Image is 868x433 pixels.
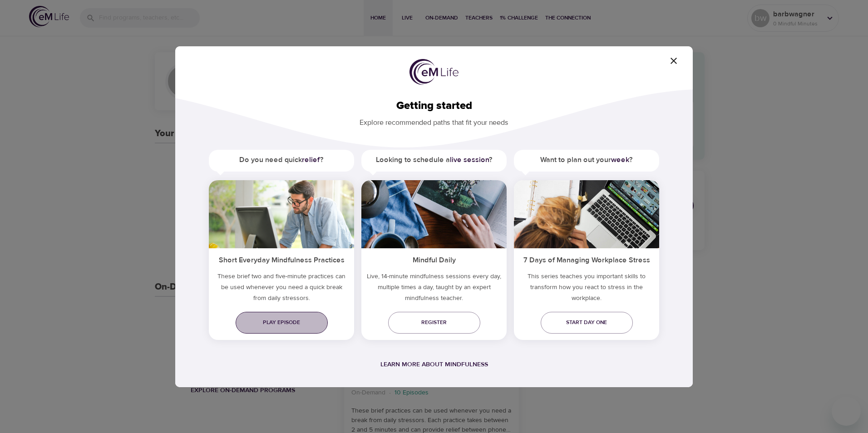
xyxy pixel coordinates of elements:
img: ims [209,180,354,248]
h5: Do you need quick ? [209,150,354,170]
img: ims [514,180,659,248]
p: Live, 14-minute mindfulness sessions every day, multiple times a day, taught by an expert mindful... [361,271,507,307]
h5: These brief two and five-minute practices can be used whenever you need a quick break from daily ... [209,271,354,307]
span: Play episode [243,318,321,327]
h5: Mindful Daily [361,248,507,271]
p: Explore recommended paths that fit your needs [190,112,678,128]
a: live session [450,155,489,164]
p: This series teaches you important skills to transform how you react to stress in the workplace. [514,271,659,307]
a: Start day one [541,312,633,334]
h5: Looking to schedule a ? [361,150,507,170]
span: Register [395,318,473,327]
h5: Short Everyday Mindfulness Practices [209,248,354,271]
h5: 7 Days of Managing Workplace Stress [514,248,659,271]
h2: Getting started [190,99,678,113]
img: ims [361,180,507,248]
a: relief [302,155,320,164]
a: week [611,155,629,164]
a: Learn more about mindfulness [380,360,488,369]
a: Play episode [236,312,328,334]
h5: Want to plan out your ? [514,150,659,170]
span: Start day one [548,318,626,327]
img: logo [409,59,459,85]
a: Register [388,312,480,334]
